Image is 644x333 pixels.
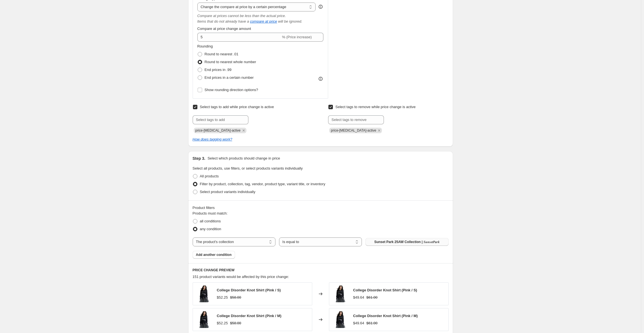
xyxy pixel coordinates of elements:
[200,219,221,223] span: all conditions
[195,129,241,132] span: price-change-job-active
[193,211,228,215] span: Products must match:
[193,205,449,211] div: Product filters
[353,320,364,326] div: $49.64
[196,311,212,328] img: 215470fd1bd981863d2f1e2153be35ed_80x.jpg
[200,174,219,178] span: All products
[200,190,255,194] span: Select product variants individually
[193,268,449,272] h6: PRICE CHANGE PREVIEW
[217,314,282,318] span: College Disorder Knot Shirt (Pink / M)
[197,44,213,48] span: Rounding
[353,288,417,292] span: College Disorder Knot Shirt (Pink / S)
[353,295,364,300] div: $49.64
[353,314,418,318] span: College Disorder Knot Shirt (Pink / M)
[331,129,376,132] span: price-change-job-active
[205,52,238,56] span: Round to nearest .01
[332,286,349,302] img: 215470fd1bd981863d2f1e2153be35ed_80x.jpg
[282,35,312,39] span: % (Price increase)
[196,286,212,302] img: 215470fd1bd981863d2f1e2153be35ed_80x.jpg
[278,19,302,23] i: will be ignored.
[205,75,254,80] span: End prices in a certain number
[217,320,228,326] div: $52.25
[241,128,246,133] button: Remove price-change-job-active
[196,253,232,257] span: Add another condition
[197,19,249,23] i: Items that do not already have a
[205,68,232,72] span: End prices in .99
[197,14,286,18] i: Compare at prices cannot be less than the actual price.
[193,166,303,170] span: Select all products, use filters, or select products variants individually
[207,156,280,161] p: Select which products should change in price
[193,115,248,124] input: Select tags to add
[217,295,228,300] div: $52.25
[205,60,256,64] span: Round to nearest whole number
[318,4,323,9] div: help
[332,311,349,328] img: 215470fd1bd981863d2f1e2153be35ed_80x.jpg
[366,295,377,300] strike: $61.00
[193,275,289,279] span: 151 product variants would be affected by this price change:
[200,182,325,186] span: Filter by product, collection, tag, vendor, product type, variant title, or inventory
[377,128,382,133] button: Remove price-change-job-active
[230,295,241,300] strike: $58.00
[230,320,241,326] strike: $58.00
[328,115,384,124] input: Select tags to remove
[193,137,232,141] a: How does tagging work?
[200,105,274,109] span: Select tags to add while price change is active
[197,33,281,42] input: -15
[193,251,235,259] button: Add another condition
[205,88,258,92] span: Show rounding direction options?
[193,156,205,161] h2: Step 3.
[374,240,440,244] span: Sunset Park 25AW Collection | 𝑺𝒖𝒏𝒔𝒆𝒕𝑷𝒂𝒓𝒌
[250,19,277,23] button: compare at price
[197,27,251,31] span: Compare at price change amount
[365,238,448,246] button: Sunset Park 25AW Collection | 𝑺𝒖𝒏𝒔𝒆𝒕𝑷𝒂𝒓𝒌
[335,105,416,109] span: Select tags to remove while price change is active
[200,227,221,231] span: any condition
[366,320,377,326] strike: $61.00
[217,288,281,292] span: College Disorder Knot Shirt (Pink / S)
